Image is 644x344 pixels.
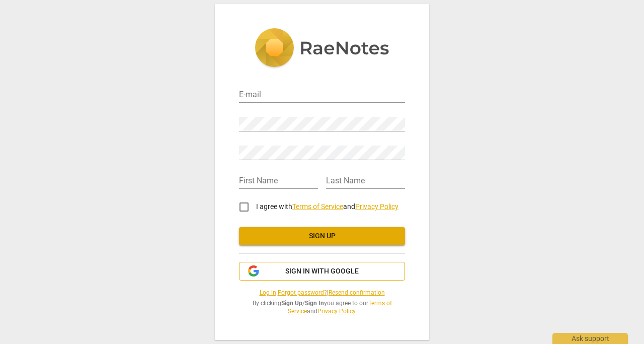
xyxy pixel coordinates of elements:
a: Terms of Service [292,202,343,211]
a: Log in [260,289,276,296]
a: Privacy Policy [317,308,355,315]
button: Sign in with Google [239,262,405,281]
b: Sign Up [281,300,302,307]
span: By clicking / you agree to our and . [239,299,405,316]
a: Terms of Service [288,300,392,315]
img: 5ac2273c67554f335776073100b6d88f.svg [255,28,389,70]
a: Privacy Policy [355,202,398,211]
span: I agree with and [256,202,398,211]
b: Sign In [305,300,324,307]
span: Sign in with Google [285,266,359,277]
a: Resend confirmation [329,289,385,296]
button: Sign up [239,227,405,245]
a: Forgot password? [278,289,327,296]
span: | | [239,289,405,297]
span: Sign up [247,231,397,241]
div: Ask support [552,333,628,344]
